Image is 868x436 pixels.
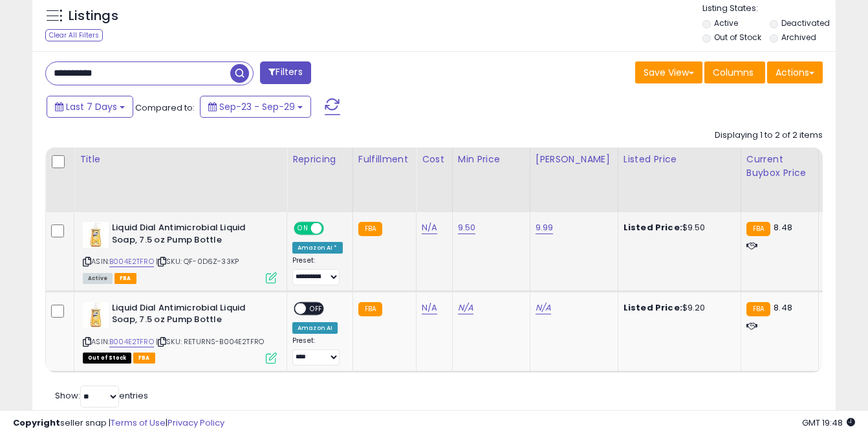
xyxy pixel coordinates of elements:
[458,221,476,234] a: 9.50
[111,417,166,429] a: Terms of Use
[715,129,823,142] div: Displaying 1 to 2 of 2 items
[83,222,277,282] div: ASIN:
[80,153,281,166] div: Title
[292,256,343,285] div: Preset:
[536,221,554,234] a: 9.99
[767,61,823,83] button: Actions
[306,303,327,314] span: OFF
[135,102,195,114] span: Compared to:
[713,66,754,79] span: Columns
[422,221,437,234] a: N/A
[13,417,60,429] strong: Copyright
[714,17,738,28] label: Active
[322,223,343,234] span: OFF
[292,153,347,166] div: Repricing
[292,322,338,334] div: Amazon AI
[133,353,155,364] span: FBA
[536,153,613,166] div: [PERSON_NAME]
[781,32,816,43] label: Archived
[109,336,154,347] a: B004E2TFRO
[292,336,343,365] div: Preset:
[83,273,113,284] span: All listings currently available for purchase on Amazon
[422,301,437,314] a: N/A
[624,153,735,166] div: Listed Price
[802,417,855,429] span: 2025-10-7 19:48 GMT
[774,221,792,234] span: 8.48
[156,256,239,267] span: | SKU: QF-0D6Z-33KP
[83,353,131,364] span: All listings that are currently out of stock and unavailable for purchase on Amazon
[702,3,836,15] p: Listing States:
[112,222,269,249] b: Liquid Dial Antimicrobial Liquid Soap, 7.5 oz Pump Bottle
[168,417,224,429] a: Privacy Policy
[200,96,311,118] button: Sep-23 - Sep-29
[781,17,830,28] label: Deactivated
[624,301,682,314] b: Listed Price:
[13,417,224,430] div: seller snap | |
[746,153,813,180] div: Current Buybox Price
[536,301,551,314] a: N/A
[774,301,792,314] span: 8.48
[69,7,118,25] h5: Listings
[260,61,310,84] button: Filters
[358,222,382,236] small: FBA
[83,302,277,362] div: ASIN:
[624,302,731,314] div: $9.20
[458,153,525,166] div: Min Price
[422,153,447,166] div: Cost
[66,100,117,113] span: Last 7 Days
[114,273,136,284] span: FBA
[55,389,148,402] span: Show: entries
[156,336,264,347] span: | SKU: RETURNS-B004E2TFRO
[83,222,109,248] img: 41Niw+motCS._SL40_.jpg
[83,302,109,328] img: 41Niw+motCS._SL40_.jpg
[704,61,765,83] button: Columns
[746,302,770,316] small: FBA
[45,29,103,41] div: Clear All Filters
[458,301,473,314] a: N/A
[109,256,154,267] a: B004E2TFRO
[358,153,411,166] div: Fulfillment
[714,32,761,43] label: Out of Stock
[624,222,731,234] div: $9.50
[295,223,311,234] span: ON
[635,61,702,83] button: Save View
[292,242,343,254] div: Amazon AI *
[358,302,382,316] small: FBA
[746,222,770,236] small: FBA
[219,100,295,113] span: Sep-23 - Sep-29
[624,221,682,234] b: Listed Price:
[112,302,269,329] b: Liquid Dial Antimicrobial Liquid Soap, 7.5 oz Pump Bottle
[47,96,133,118] button: Last 7 Days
